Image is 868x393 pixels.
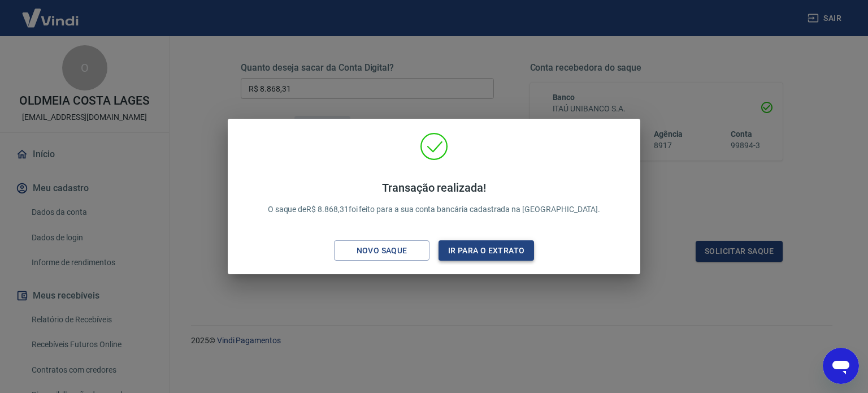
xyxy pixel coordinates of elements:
p: O saque de R$ 8.868,31 foi feito para a sua conta bancária cadastrada na [GEOGRAPHIC_DATA]. [268,181,601,215]
div: Novo saque [343,244,421,258]
iframe: Botão para abrir a janela de mensagens [823,348,859,384]
h4: Transação realizada! [268,181,601,195]
button: Novo saque [334,240,429,261]
button: Ir para o extrato [439,240,534,261]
